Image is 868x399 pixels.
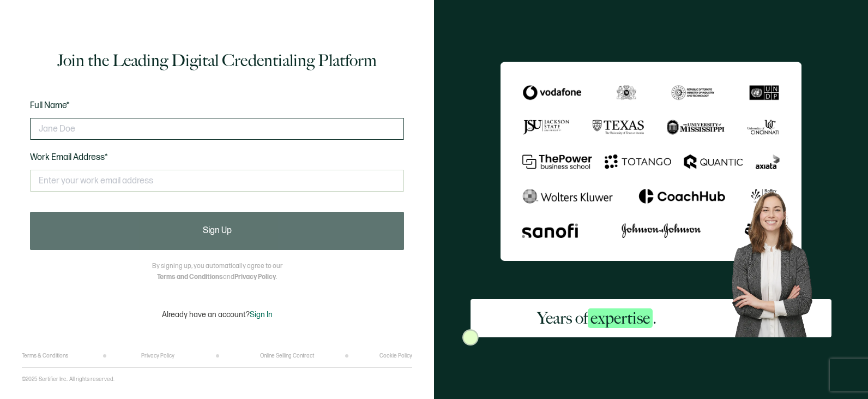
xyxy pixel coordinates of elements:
[30,212,404,250] button: Sign Up
[588,308,653,328] span: expertise
[234,273,276,281] a: Privacy Policy
[260,353,314,359] a: Online Selling Contract
[537,307,656,329] h2: Years of .
[157,273,223,281] a: Terms and Conditions
[462,329,479,346] img: Sertifier Signup
[30,152,108,163] span: Work Email Address*
[203,227,232,235] span: Sign Up
[501,62,801,260] img: Sertifier Signup - Years of <span class="strong-h">expertise</span>.
[57,50,377,72] h1: Join the Leading Digital Credentialing Platform
[152,261,282,283] p: By signing up, you automatically agree to our and .
[723,184,831,337] img: Sertifier Signup - Years of <span class="strong-h">expertise</span>. Hero
[22,376,114,383] p: ©2025 Sertifier Inc.. All rights reserved.
[30,118,404,140] input: Jane Doe
[30,100,70,111] span: Full Name*
[379,353,412,359] a: Cookie Policy
[250,310,273,319] span: Sign In
[141,353,174,359] a: Privacy Policy
[162,310,273,319] p: Already have an account?
[30,170,404,192] input: Enter your work email address
[22,353,68,359] a: Terms & Conditions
